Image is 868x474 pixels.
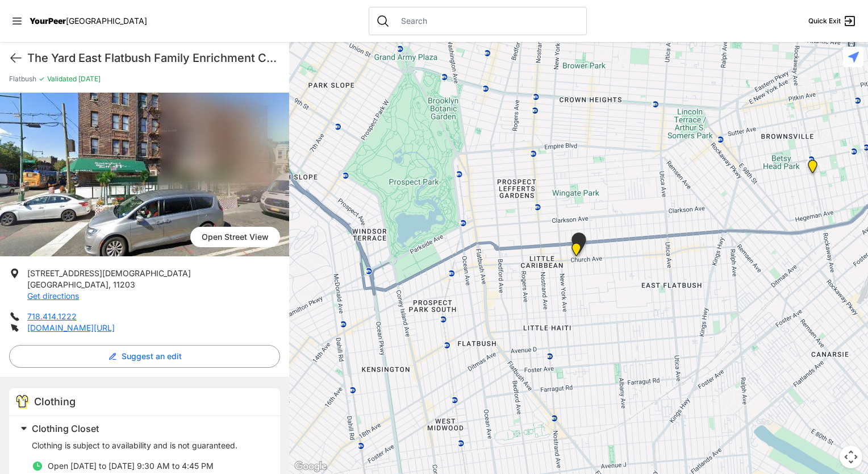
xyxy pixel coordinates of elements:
span: [DATE] [77,74,101,83]
img: Google [292,459,329,474]
div: Rising Ground [569,232,589,258]
a: 718.414.1222 [27,311,77,321]
a: Open this area in Google Maps (opens a new window) [292,459,329,474]
p: Clothing is subject to availability and is not guaranteed. [32,440,266,451]
a: [DOMAIN_NAME][URL] [27,323,115,332]
a: YourPeer[GEOGRAPHIC_DATA] [30,18,147,24]
input: Search [394,15,579,27]
a: Get directions [27,291,79,301]
span: Validated [47,74,77,83]
span: Open [DATE] to [DATE] 9:30 AM to 4:45 PM [48,461,214,471]
span: [GEOGRAPHIC_DATA] [27,280,108,289]
span: Open Street View [190,227,280,247]
h1: The Yard East Flatbush Family Enrichment Center (FEC) [27,50,280,66]
span: Quick Exit [808,16,841,26]
span: [STREET_ADDRESS][DEMOGRAPHIC_DATA] [27,268,191,278]
span: Clothing Closet [32,423,99,434]
button: Suggest an edit [9,345,280,368]
span: Flatbush [9,74,36,84]
span: [GEOGRAPHIC_DATA] [66,16,147,26]
span: 11203 [113,280,135,289]
span: , [108,280,111,289]
a: Quick Exit [808,14,857,28]
span: YourPeer [30,16,66,26]
button: Map camera controls [840,446,862,468]
span: Clothing [34,396,76,408]
div: Brooklyn DYCD Youth Drop-in Center [806,160,820,178]
span: Suggest an edit [122,351,182,362]
span: ✓ [39,74,45,84]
